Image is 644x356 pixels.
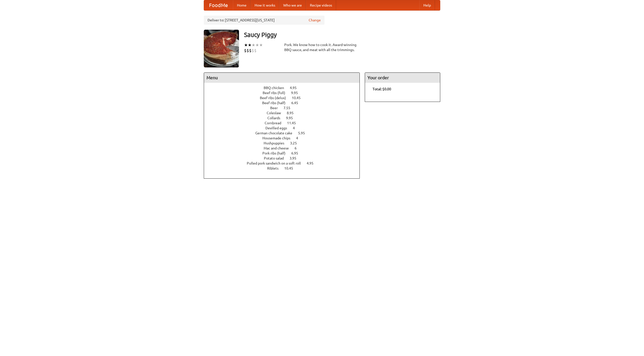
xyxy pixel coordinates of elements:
a: Potato salad 3.95 [264,156,306,160]
a: Home [233,0,251,10]
a: Coleslaw 8.95 [267,111,303,115]
span: Riblets [267,166,284,170]
span: 3.95 [290,156,301,160]
span: Pork ribs (half) [262,151,291,155]
span: Mac and cheese [264,146,294,150]
li: $ [247,48,249,53]
li: $ [254,48,257,53]
a: How it works [251,0,279,10]
span: 10.45 [284,166,298,170]
li: $ [249,48,252,53]
a: Pulled pork sandwich on a soft roll 4.95 [247,161,323,165]
li: $ [244,48,247,53]
span: 4.95 [307,161,318,165]
span: 9.95 [286,116,298,120]
a: German chocolate cake 5.95 [255,131,314,135]
span: German chocolate cake [255,131,297,135]
span: 6.45 [291,101,303,105]
a: Mac and cheese 6 [264,146,306,150]
a: Recipe videos [306,0,336,10]
span: Pulled pork sandwich on a soft roll [247,161,306,165]
a: Cornbread 11.45 [265,121,305,125]
span: 6 [295,146,302,150]
h3: Saucy Piggy [244,30,440,40]
img: angular.jpg [204,30,239,67]
li: ★ [259,42,263,48]
span: 5.95 [298,131,310,135]
span: Cornbread [265,121,286,125]
li: ★ [244,42,248,48]
span: 11.45 [287,121,301,125]
span: Housemade chips [262,136,295,140]
li: ★ [255,42,259,48]
span: 8.95 [287,111,299,115]
h4: Menu [204,73,359,83]
span: 4.95 [290,86,302,90]
a: FoodMe [204,0,233,10]
a: Housemade chips 4 [262,136,307,140]
span: 10.45 [292,96,306,100]
span: 7.55 [284,106,295,110]
a: Beer 7.55 [270,106,300,110]
span: 6.95 [291,151,303,155]
a: Collards 9.95 [267,116,302,120]
span: Beef ribs (delux) [260,96,291,100]
b: Total: $0.00 [373,87,391,91]
span: Potato salad [264,156,289,160]
span: Beef ribs (half) [262,101,291,105]
div: Deliver to: [STREET_ADDRESS][US_STATE] [204,16,325,25]
a: Change [309,18,321,23]
li: ★ [248,42,252,48]
li: ★ [252,42,255,48]
span: 4 [296,136,303,140]
a: Beef ribs (full) 9.95 [263,91,307,95]
span: Devilled eggs [265,126,292,130]
a: Help [419,0,435,10]
h4: Your order [365,73,440,83]
span: Collards [267,116,285,120]
span: 3.25 [290,141,302,145]
a: Hushpuppies 3.25 [264,141,306,145]
span: 9.95 [291,91,303,95]
span: Hushpuppies [264,141,289,145]
a: Devilled eggs 4 [265,126,304,130]
li: $ [252,48,254,53]
a: BBQ chicken 4.95 [264,86,306,90]
span: Coleslaw [267,111,286,115]
span: Beer [270,106,283,110]
span: 4 [293,126,300,130]
span: Beef ribs (full) [263,91,290,95]
a: Pork ribs (half) 6.95 [262,151,307,155]
a: Who we are [279,0,306,10]
a: Beef ribs (half) 6.45 [262,101,307,105]
a: Beef ribs (delux) 10.45 [260,96,310,100]
div: Pork. We know how to cook it. Award-winning BBQ sauce, and meat with all the trimmings. [284,42,360,52]
span: BBQ chicken [264,86,289,90]
a: Riblets 10.45 [267,166,302,170]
